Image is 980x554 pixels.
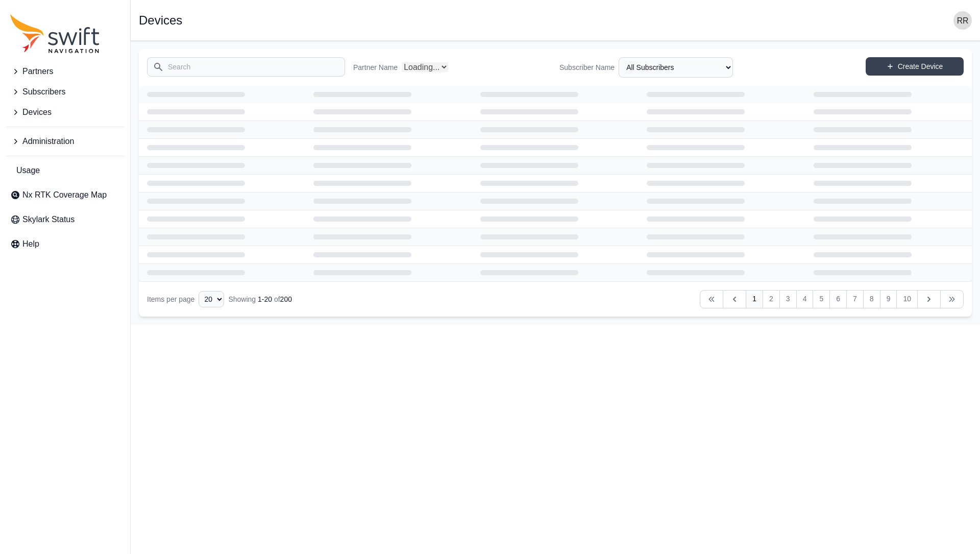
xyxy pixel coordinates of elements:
a: Help [6,234,124,254]
span: 200 [280,295,292,303]
a: Skylark Status [6,209,124,230]
select: Display Limit [199,291,224,307]
button: Subscribers [6,82,124,102]
a: 10 [896,290,918,308]
a: 9 [880,290,897,308]
span: Devices [22,106,52,118]
a: 7 [846,290,864,308]
a: Usage [6,160,124,181]
input: Search [147,57,345,77]
img: user photo [953,11,972,30]
button: Administration [6,131,124,152]
span: Partners [22,65,53,78]
a: Nx RTK Coverage Map [6,185,124,205]
label: Subscriber Name [559,62,615,73]
a: 5 [813,290,830,308]
a: 8 [863,290,880,308]
span: Usage [16,164,40,177]
span: Subscribers [22,86,65,98]
span: Administration [22,135,74,148]
span: Items per page [147,295,194,303]
a: 2 [763,290,780,308]
a: 3 [779,290,797,308]
span: Skylark Status [22,213,75,226]
h1: Devices [139,14,182,27]
button: Devices [6,102,124,123]
span: Nx RTK Coverage Map [22,189,107,201]
div: Showing of [228,294,292,304]
span: Help [22,238,39,250]
label: Partner Name [353,62,398,73]
span: 1 - 20 [258,295,272,303]
select: Subscriber [619,57,733,78]
a: 4 [796,290,814,308]
button: Partners [6,61,124,82]
a: 1 [746,290,763,308]
nav: Table navigation [139,282,972,317]
a: Create Device [866,57,964,76]
a: 6 [829,290,847,308]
